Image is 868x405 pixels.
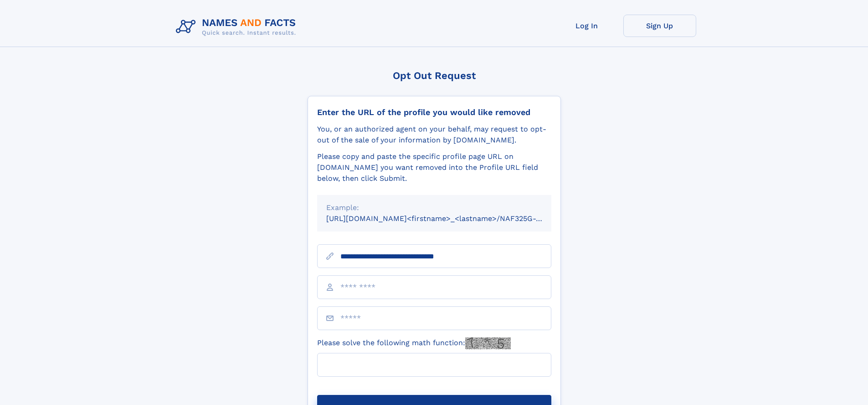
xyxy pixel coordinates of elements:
div: Please copy and paste the specific profile page URL on [DOMAIN_NAME] you want removed into the Pr... [317,151,551,184]
a: Log In [550,15,623,37]
div: Opt Out Request [308,70,561,81]
a: Sign Up [623,15,696,37]
div: Example: [326,202,542,213]
div: Enter the URL of the profile you would like removed [317,107,551,117]
small: [URL][DOMAIN_NAME]<firstname>_<lastname>/NAF325G-xxxxxxxx [326,214,569,223]
label: Please solve the following math function: [317,337,511,349]
div: You, or an authorized agent on your behalf, may request to opt-out of the sale of your informatio... [317,124,551,146]
img: Logo Names and Facts [172,15,303,39]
